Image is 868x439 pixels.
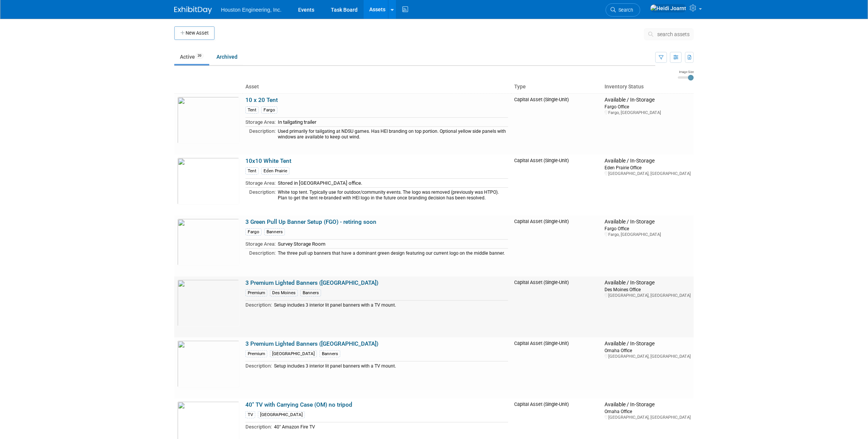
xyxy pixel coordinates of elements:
[605,219,691,225] div: Available / In-Storage
[276,179,508,188] td: Stored in [GEOGRAPHIC_DATA] office.
[605,408,691,415] div: Omaha Office
[245,158,291,164] a: 10x10 White Tent
[605,103,691,110] div: Fargo Office
[605,340,691,347] div: Available / In-Storage
[245,167,259,175] div: Tent
[245,97,278,103] a: 10 x 20 Tent
[274,424,508,430] div: 40" Amazon Fire TV
[605,280,691,286] div: Available / In-Storage
[274,302,508,308] div: Setup includes 3 interior lit panel banners with a TV mount.
[195,53,204,59] span: 39
[511,155,602,216] td: Capital Asset (Single-Unit)
[276,118,508,127] td: In tailgating trailer
[245,126,276,141] td: Description:
[264,228,285,235] div: Banners
[221,7,282,13] span: Houston Engineering, Inc.
[605,158,691,164] div: Available / In-Storage
[270,350,317,357] div: [GEOGRAPHIC_DATA]
[245,411,255,418] div: TV
[605,97,691,103] div: Available / In-Storage
[300,289,321,296] div: Banners
[261,167,289,175] div: Eden Prairie
[657,31,690,37] span: search assets
[605,110,691,115] div: Fargo, [GEOGRAPHIC_DATA]
[605,293,691,298] div: [GEOGRAPHIC_DATA], [GEOGRAPHIC_DATA]
[174,50,209,64] a: Active39
[245,289,267,296] div: Premium
[605,286,691,293] div: Des Moines Office
[245,350,267,357] div: Premium
[650,4,687,12] img: Heidi Joarnt
[605,171,691,176] div: [GEOGRAPHIC_DATA], [GEOGRAPHIC_DATA]
[245,422,272,431] td: Description:
[174,26,215,40] button: New Asset
[605,401,691,408] div: Available / In-Storage
[605,415,691,420] div: [GEOGRAPHIC_DATA], [GEOGRAPHIC_DATA]
[245,280,378,286] a: 3 Premium Lighted Banners ([GEOGRAPHIC_DATA])
[270,289,298,296] div: Des Moines
[245,219,376,225] a: 3 Green Pull Up Banner Setup (FGO) - retiring soon
[245,180,276,186] span: Storage Area:
[258,411,305,418] div: [GEOGRAPHIC_DATA]
[245,106,259,114] div: Tent
[245,401,352,408] a: 40" TV with Carrying Case (OM) no tripod
[511,81,602,93] th: Type
[511,337,602,398] td: Capital Asset (Single-Unit)
[245,248,276,257] td: Description:
[605,232,691,237] div: Fargo, [GEOGRAPHIC_DATA]
[616,7,633,13] span: Search
[211,50,243,64] a: Archived
[511,216,602,276] td: Capital Asset (Single-Unit)
[606,3,640,17] a: Search
[605,225,691,232] div: Fargo Office
[274,363,508,369] div: Setup includes 3 interior lit panel banners with a TV mount.
[605,164,691,171] div: Eden Prairie Office
[245,340,378,347] a: 3 Premium Lighted Banners ([GEOGRAPHIC_DATA])
[174,6,212,14] img: ExhibitDay
[242,81,511,93] th: Asset
[278,129,508,140] div: Used primarily for tailgating at NDSU games. Has HEI branding on top portion. Optional yellow sid...
[605,354,691,359] div: [GEOGRAPHIC_DATA], [GEOGRAPHIC_DATA]
[245,228,262,235] div: Fargo
[261,106,277,114] div: Fargo
[276,240,508,249] td: Survey Storage Room
[245,301,272,309] td: Description:
[605,347,691,354] div: Omaha Office
[278,190,508,201] div: White top tent. Typically use for outdoor/community events. The logo was removed (previously was ...
[245,119,276,125] span: Storage Area:
[511,276,602,337] td: Capital Asset (Single-Unit)
[678,70,694,74] div: Image Size
[245,187,276,202] td: Description:
[278,251,508,256] div: The three pull up banners that have a dominant green design featuring our current logo on the mid...
[511,93,602,155] td: Capital Asset (Single-Unit)
[644,28,694,40] button: search assets
[245,362,272,370] td: Description:
[320,350,340,357] div: Banners
[245,241,276,247] span: Storage Area:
